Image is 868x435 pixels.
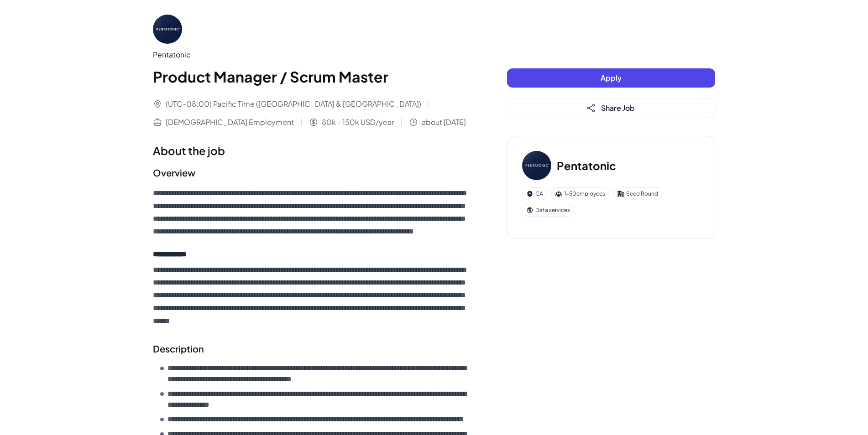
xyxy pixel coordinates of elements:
[601,103,635,113] span: Share Job
[153,142,471,159] h1: About the job
[613,187,662,200] div: Seed Round
[557,157,616,174] h3: Pentatonic
[153,15,182,44] img: Pe
[166,117,294,128] span: [DEMOGRAPHIC_DATA] Employment
[153,66,471,88] h1: Product Manager / Scrum Master
[551,187,609,200] div: 1-50 employees
[322,117,394,128] span: 80k - 150k USD/year
[166,98,421,109] span: (UTC-08:00) Pacific Time ([GEOGRAPHIC_DATA] & [GEOGRAPHIC_DATA])
[522,204,574,217] div: Data services
[422,117,466,128] span: about [DATE]
[153,342,471,356] h2: Description
[601,73,622,83] span: Apply
[522,151,551,180] img: Pe
[507,68,715,88] button: Apply
[507,98,715,118] button: Share Job
[153,49,471,60] div: Pentatonic
[522,187,547,200] div: CA
[153,166,471,180] h2: Overview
